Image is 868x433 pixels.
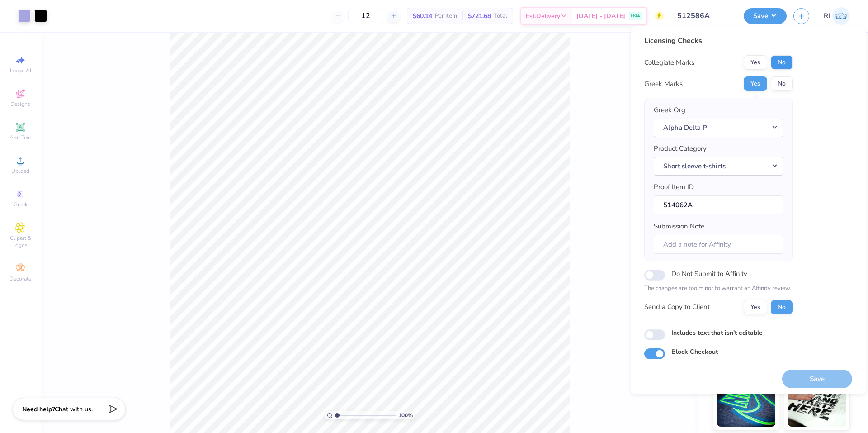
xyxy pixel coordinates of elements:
button: Alpha Delta Pi [654,119,783,137]
span: Decorate [9,275,31,282]
img: Glow in the Dark Ink [717,381,775,427]
label: Block Checkout [671,347,718,357]
span: Upload [11,167,29,175]
span: 100 % [398,411,413,419]
button: Save [744,8,787,24]
span: RI [824,11,830,21]
button: No [771,76,793,91]
span: Est. Delivery [526,11,560,21]
img: Renz Ian Igcasenza [832,7,850,25]
span: Designs [10,100,30,108]
span: FREE [631,13,640,19]
span: Chat with us. [55,405,93,414]
span: [DATE] - [DATE] [576,11,625,21]
span: $60.14 [413,11,432,21]
label: Do Not Submit to Affinity [671,268,747,280]
button: Yes [744,76,767,91]
span: Greek [14,201,28,208]
button: No [771,55,793,70]
input: – – [348,8,383,24]
input: Untitled Design [670,7,737,25]
label: Product Category [654,143,707,154]
span: $721.68 [468,11,491,21]
label: Includes text that isn't editable [671,328,763,338]
div: Greek Marks [644,79,683,89]
strong: Need help? [22,405,55,414]
input: Add a note for Affinity [654,235,783,254]
div: Collegiate Marks [644,57,694,68]
img: Water based Ink [788,381,846,427]
label: Proof Item ID [654,182,694,192]
div: Send a Copy to Client [644,302,710,312]
label: Greek Org [654,105,685,115]
span: Per Item [435,11,457,21]
button: Yes [744,55,767,70]
p: The changes are too minor to warrant an Affinity review. [644,284,793,293]
label: Submission Note [654,221,704,232]
a: RI [824,7,850,25]
div: Licensing Checks [644,35,793,46]
span: Clipart & logos [5,234,36,249]
button: Short sleeve t-shirts [654,157,783,176]
span: Total [494,11,507,21]
span: Image AI [10,67,31,74]
span: Add Text [9,134,31,141]
button: Yes [744,300,767,314]
button: No [771,300,793,314]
